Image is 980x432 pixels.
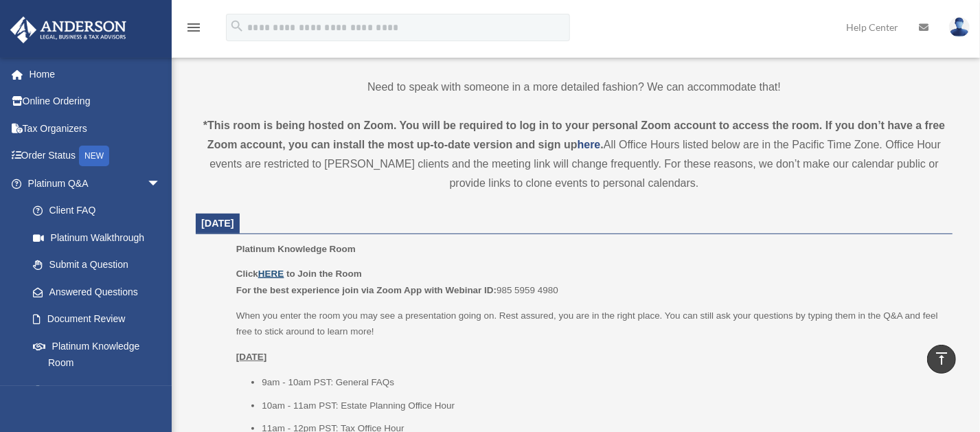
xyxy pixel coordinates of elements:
[236,352,267,362] u: [DATE]
[196,78,953,97] p: Need to speak with someone in a more detailed fashion? We can accommodate that!
[19,197,181,225] a: Client FAQ
[600,139,603,150] strong: .
[262,374,943,391] li: 9am - 10am PST: General FAQs
[79,146,109,166] div: NEW
[236,308,943,340] p: When you enter the room you may see a presentation going on. Rest assured, you are in the right p...
[236,285,497,295] b: For the best experience join via Zoom App with Webinar ID:
[927,345,956,374] a: vertical_align_top
[19,224,181,251] a: Platinum Walkthrough
[147,170,174,198] span: arrow_drop_down
[10,170,181,197] a: Platinum Q&Aarrow_drop_down
[10,115,181,142] a: Tax Organizers
[286,269,362,279] b: to Join the Room
[19,376,181,420] a: Tax & Bookkeeping Packages
[236,269,286,279] b: Click
[10,142,181,170] a: Order StatusNEW
[258,269,284,279] a: HERE
[236,266,943,298] p: 985 5959 4980
[236,244,356,254] span: Platinum Knowledge Room
[6,16,130,43] img: Anderson Advisors Platinum Portal
[933,350,950,367] i: vertical_align_top
[229,19,244,34] i: search
[19,332,174,376] a: Platinum Knowledge Room
[203,120,945,150] strong: *This room is being hosted on Zoom. You will be required to log in to your personal Zoom account ...
[201,218,234,229] span: [DATE]
[19,251,181,279] a: Submit a Question
[19,278,181,306] a: Answered Questions
[949,17,970,37] img: User Pic
[185,19,202,36] i: menu
[185,24,202,36] a: menu
[10,88,181,115] a: Online Ordering
[262,398,943,414] li: 10am - 11am PST: Estate Planning Office Hour
[19,306,181,333] a: Document Review
[10,60,181,88] a: Home
[196,116,953,193] div: All Office Hours listed below are in the Pacific Time Zone. Office Hour events are restricted to ...
[578,139,601,150] a: here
